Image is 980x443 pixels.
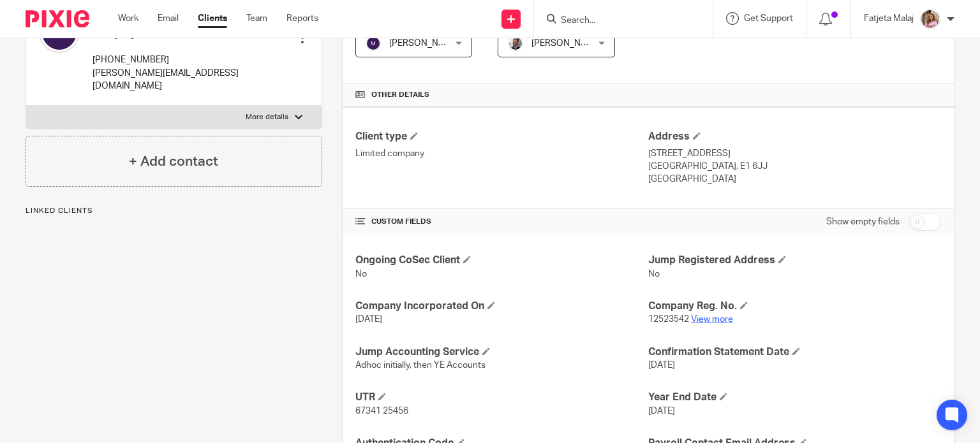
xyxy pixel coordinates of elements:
[129,152,218,171] h4: + Add contact
[371,90,429,100] span: Other details
[118,12,138,25] a: Work
[648,315,689,324] span: 12523542
[355,407,408,416] span: 67341 25456
[286,12,318,25] a: Reports
[648,270,660,279] span: No
[744,14,793,23] span: Get Support
[355,217,648,227] h4: CUSTOM FIELDS
[246,12,267,25] a: Team
[198,12,227,25] a: Clients
[648,407,675,416] span: [DATE]
[648,160,941,173] p: [GEOGRAPHIC_DATA], E1 6JJ
[355,345,648,359] h4: Jump Accounting Service
[355,254,648,267] h4: Ongoing CoSec Client
[648,391,941,404] h4: Year End Date
[920,9,940,29] img: MicrosoftTeams-image%20(5).png
[864,12,914,25] p: Fatjeta Malaj
[648,147,941,160] p: [STREET_ADDRESS]
[355,315,382,324] span: [DATE]
[355,270,367,279] span: No
[355,147,648,160] p: Limited company
[93,67,275,93] p: [PERSON_NAME][EMAIL_ADDRESS][DOMAIN_NAME]
[355,130,648,143] h4: Client type
[366,36,381,51] img: svg%3E
[648,173,941,185] p: [GEOGRAPHIC_DATA]
[389,39,459,48] span: [PERSON_NAME]
[560,15,674,27] input: Search
[508,36,523,51] img: Matt%20Circle.png
[26,10,89,27] img: Pixie
[648,300,941,313] h4: Company Reg. No.
[826,215,900,228] label: Show empty fields
[355,300,648,313] h4: Company Incorporated On
[648,345,941,359] h4: Confirmation Statement Date
[355,391,648,404] h4: UTR
[158,12,179,25] a: Email
[246,112,288,122] p: More details
[648,361,675,370] span: [DATE]
[26,206,322,216] p: Linked clients
[355,361,486,370] span: Adhoc initially, then YE Accounts
[648,130,941,143] h4: Address
[93,54,275,66] p: [PHONE_NUMBER]
[691,315,733,324] a: View more
[531,39,602,48] span: [PERSON_NAME]
[648,254,941,267] h4: Jump Registered Address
